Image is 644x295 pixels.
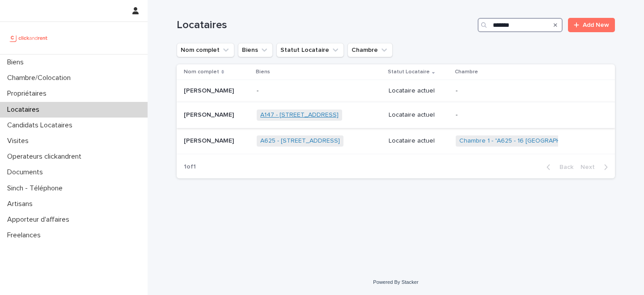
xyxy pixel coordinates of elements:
p: Locataire actuel [389,111,449,119]
p: [PERSON_NAME] [184,110,236,119]
button: Next [577,163,615,171]
p: Freelances [4,231,48,240]
button: Statut Locataire [276,43,344,57]
a: A147 - [STREET_ADDRESS] [260,111,339,119]
a: A625 - [STREET_ADDRESS] [260,137,340,145]
span: Next [580,164,600,170]
p: [PERSON_NAME] [184,85,236,95]
p: Candidats Locataires [4,121,80,130]
img: UCB0brd3T0yccxBKYDjQ [7,29,51,47]
p: - [456,111,568,119]
p: Nom complet [184,67,219,77]
tr: [PERSON_NAME][PERSON_NAME] A625 - [STREET_ADDRESS] Locataire actuelChambre 1 - "A625 - 16 [GEOGRA... [177,128,615,154]
p: 1 of 1 [177,156,203,178]
p: Operateurs clickandrent [4,152,89,161]
p: Artisans [4,200,40,208]
p: - [257,87,369,95]
tr: [PERSON_NAME][PERSON_NAME] A147 - [STREET_ADDRESS] Locataire actuel- [177,102,615,128]
p: - [456,87,568,95]
span: Add New [583,22,609,28]
p: Biens [256,67,270,77]
a: Add New [568,18,615,32]
p: Chambre [455,67,478,77]
button: Chambre [347,43,393,57]
p: Locataire actuel [389,137,449,145]
span: Back [554,164,573,170]
p: [PERSON_NAME] [184,135,236,145]
p: Chambre/Colocation [4,74,78,82]
a: Chambre 1 - "A625 - 16 [GEOGRAPHIC_DATA]" [459,137,589,145]
input: Search [478,18,563,32]
button: Nom complet [177,43,234,57]
p: Locataires [4,105,47,114]
p: Visites [4,137,36,145]
p: Locataire actuel [389,87,449,95]
p: Documents [4,168,50,177]
button: Back [539,163,577,171]
h1: Locataires [177,19,474,32]
tr: [PERSON_NAME][PERSON_NAME] -Locataire actuel- [177,80,615,102]
p: Apporteur d'affaires [4,215,76,224]
p: Sinch - Téléphone [4,184,70,193]
a: Powered By Stacker [373,279,418,285]
p: Statut Locataire [388,67,430,77]
p: Propriétaires [4,89,54,98]
p: Biens [4,58,31,67]
button: Biens [238,43,273,57]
